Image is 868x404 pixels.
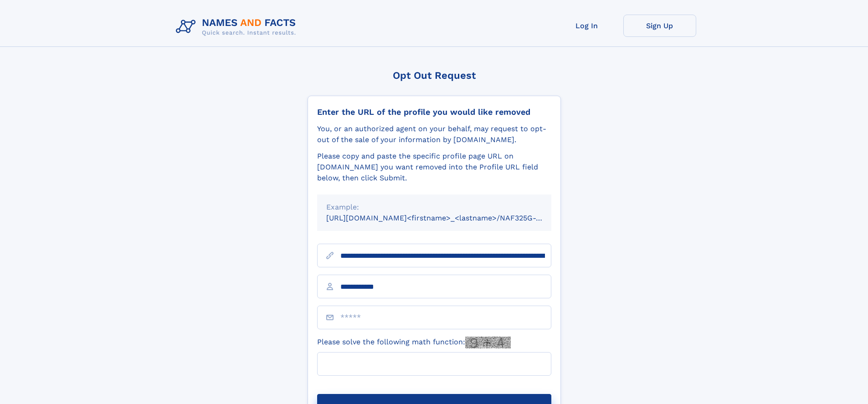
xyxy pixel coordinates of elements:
small: [URL][DOMAIN_NAME]<firstname>_<lastname>/NAF325G-xxxxxxxx [326,214,569,222]
label: Please solve the following math function: [317,337,511,348]
div: You, or an authorized agent on your behalf, may request to opt-out of the sale of your informatio... [317,123,551,145]
img: Logo Names and Facts [172,15,303,39]
div: Example: [326,202,542,213]
a: Sign Up [623,15,696,37]
a: Log In [550,15,623,37]
div: Opt Out Request [308,70,561,81]
div: Please copy and paste the specific profile page URL on [DOMAIN_NAME] you want removed into the Pr... [317,151,551,184]
div: Enter the URL of the profile you would like removed [317,107,551,117]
